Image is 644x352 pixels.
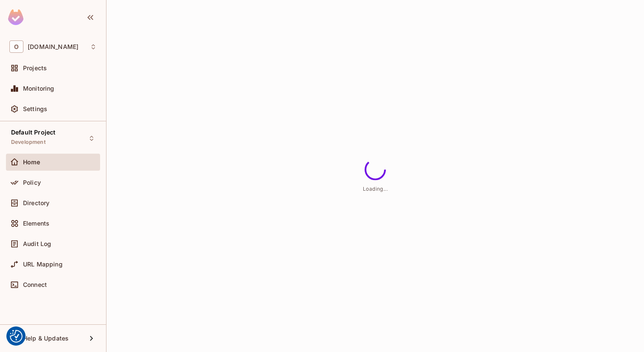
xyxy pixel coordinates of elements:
button: Consent Preferences [10,330,23,343]
span: Policy [23,179,41,186]
span: Audit Log [23,240,51,247]
span: Directory [23,200,49,206]
span: Connect [23,281,47,288]
span: URL Mapping [23,261,63,268]
span: Home [23,159,40,166]
span: Settings [23,106,47,112]
span: Elements [23,220,49,227]
span: Monitoring [23,85,55,92]
span: Default Project [11,129,55,136]
span: Workspace: oxylabs.io [28,43,78,50]
span: O [9,40,23,53]
span: Projects [23,65,47,72]
span: Loading... [363,185,388,192]
span: Help & Updates [23,335,69,342]
img: Revisit consent button [10,330,23,343]
span: Development [11,139,46,146]
img: SReyMgAAAABJRU5ErkJggg== [8,9,23,25]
